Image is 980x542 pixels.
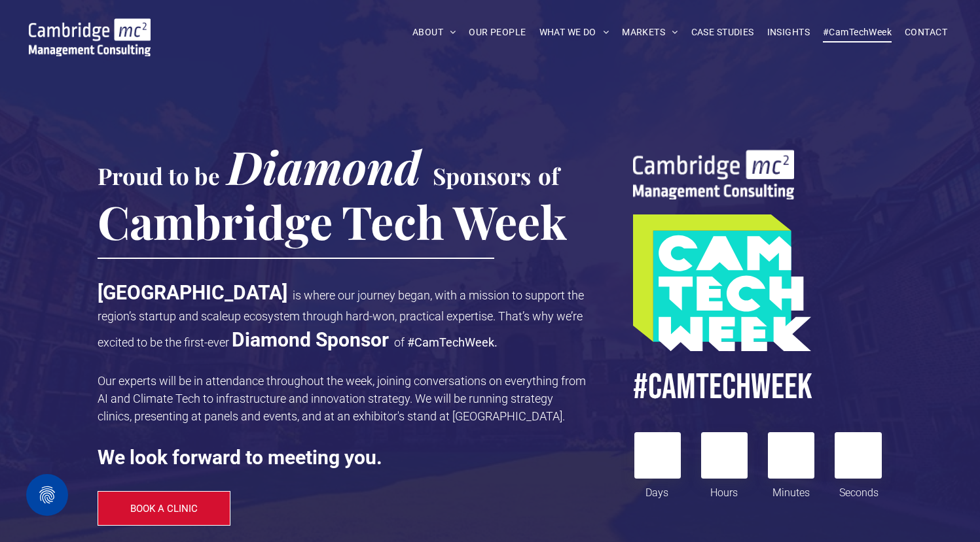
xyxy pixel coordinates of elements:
[633,150,794,199] img: sustainability
[816,22,898,42] a: #CamTechWeek
[98,491,231,526] a: BOOK A CLINIC
[406,22,463,42] a: ABOUT
[701,479,747,501] div: Hours
[898,22,954,42] a: CONTACT
[394,335,405,349] span: of
[685,22,761,42] a: CASE STUDIES
[29,20,151,34] a: Your Business Transformed | Cambridge Management Consulting
[98,160,220,191] span: Proud to be
[633,214,811,351] img: digital transformation
[761,22,816,42] a: INSIGHTS
[130,503,198,515] span: BOOK A CLINIC
[433,160,531,191] span: Sponsors
[634,479,680,501] div: Days
[98,374,586,423] span: Our experts will be in attendance throughout the week, joining conversations on everything from A...
[769,479,814,501] div: Minutes
[633,365,812,409] span: #CamTECHWEEK
[98,281,287,304] strong: [GEOGRAPHIC_DATA]
[29,18,151,56] img: Cambridge MC Logo, digital transformation
[98,190,567,252] span: Cambridge Tech Week
[407,335,498,349] span: #CamTechWeek.
[98,446,382,469] strong: We look forward to meeting you.
[232,328,389,351] strong: Diamond Sponsor
[533,22,616,42] a: WHAT WE DO
[98,288,584,349] span: is where our journey began, with a mission to support the region’s startup and scaleup ecosystem ...
[227,135,421,197] span: Diamond
[462,22,532,42] a: OUR PEOPLE
[836,479,882,501] div: Seconds
[538,160,559,191] span: of
[615,22,684,42] a: MARKETS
